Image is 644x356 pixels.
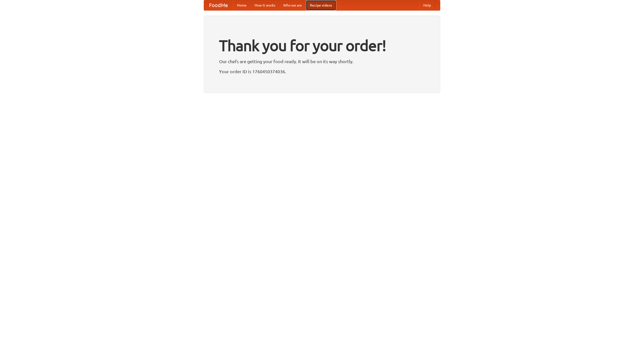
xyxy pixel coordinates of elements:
h1: Thank you for your order! [219,33,425,58]
p: Our chefs are getting your food ready. It will be on its way shortly. [219,58,425,65]
a: Home [233,0,251,10]
a: Help [419,0,435,10]
a: Who we are [279,0,306,10]
a: FoodMe [204,0,233,10]
a: How it works [251,0,279,10]
p: Your order ID is 1760450374036. [219,68,425,75]
a: Recipe videos [306,0,336,10]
